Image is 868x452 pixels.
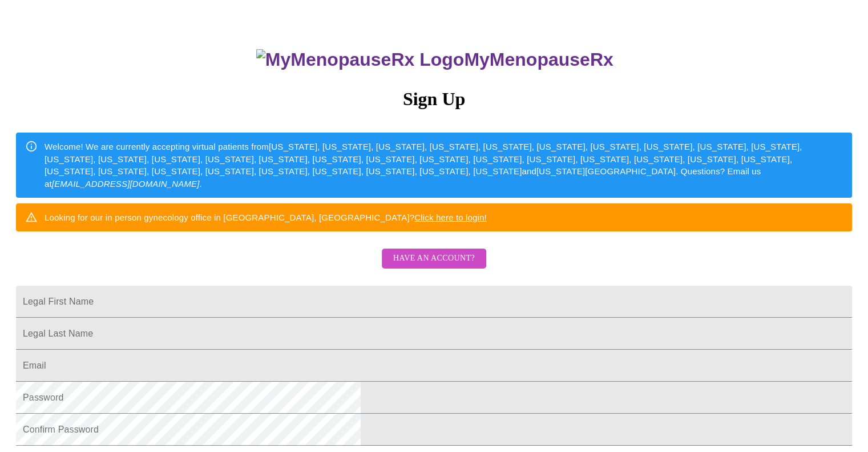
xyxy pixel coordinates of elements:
h3: MyMenopauseRx [18,49,853,70]
h3: Sign Up [16,89,852,110]
a: Click here to login! [414,213,487,222]
button: Have an account? [382,249,486,269]
span: Have an account? [393,251,475,266]
em: [EMAIL_ADDRESS][DOMAIN_NAME] [52,179,200,189]
a: Have an account? [379,261,489,271]
img: MyMenopauseRx Logo [256,49,464,70]
div: Welcome! We are currently accepting virtual patients from [US_STATE], [US_STATE], [US_STATE], [US... [45,136,843,194]
div: Looking for our in person gynecology office in [GEOGRAPHIC_DATA], [GEOGRAPHIC_DATA]? [45,207,487,228]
